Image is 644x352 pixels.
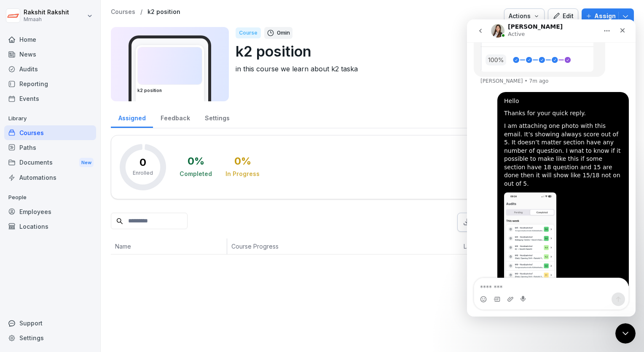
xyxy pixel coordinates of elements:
[464,242,528,251] p: Last Activity
[37,90,155,98] div: Thanks for your quick reply.
[13,276,20,283] button: Emoji picker
[145,273,158,287] button: Send a message…
[582,8,634,24] button: Assign
[231,242,368,251] p: Course Progress
[37,103,155,169] div: I am attaching one photo with this email. It’s showing always score out of 5. It doesn’t matter s...
[7,259,161,273] textarea: Message…
[4,330,96,345] a: Settings
[133,169,153,177] p: Enrolled
[4,219,96,234] a: Locations
[277,29,290,37] p: 0 min
[594,11,616,21] p: Assign
[4,76,96,91] a: Reporting
[236,27,261,38] div: Course
[137,87,202,94] h3: k2 position
[234,156,251,166] div: 0 %
[4,191,96,204] p: People
[188,156,204,166] div: 0 %
[4,47,96,62] a: News
[236,41,627,62] p: k2 position
[180,170,212,178] div: Completed
[111,8,135,16] a: Courses
[7,73,162,301] div: Rakshit says…
[54,276,60,283] button: Start recording
[40,276,47,283] button: Upload attachment
[504,8,545,24] button: Actions
[79,158,94,168] div: New
[115,242,223,251] p: Name
[140,8,142,16] p: /
[236,64,627,74] p: in this course we learn about k2 taska
[148,8,180,16] a: k2 position
[225,170,260,178] div: In Progress
[4,125,96,140] a: Courses
[4,204,96,219] a: Employees
[509,11,540,21] div: Actions
[4,155,96,171] a: DocumentsNew
[4,91,96,106] a: Events
[140,157,146,168] p: 0
[153,106,197,128] a: Feedback
[4,170,96,185] a: Automations
[548,8,578,24] button: Edit
[4,62,96,76] a: Audits
[553,11,574,21] div: Edit
[24,16,69,22] p: Mmaah
[4,140,96,155] a: Paths
[197,106,237,128] a: Settings
[457,213,514,232] button: Export
[111,106,153,128] a: Assigned
[4,112,96,125] p: Library
[467,19,636,317] iframe: Intercom live chat
[4,316,96,330] div: Support
[4,155,96,171] div: Documents
[24,9,69,16] p: Rakshit Rakshit
[615,323,636,344] iframe: Intercom live chat
[27,276,33,283] button: Gif picker
[37,78,155,86] div: Hello
[30,73,162,291] div: HelloThanks for your quick reply.I am attaching one photo with this email. It’s showing always sc...
[4,32,96,47] a: Home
